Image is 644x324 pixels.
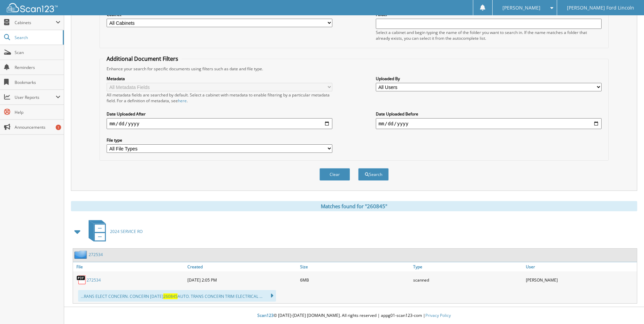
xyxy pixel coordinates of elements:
span: Scan123 [257,312,274,318]
span: Bookmarks [15,79,60,85]
div: 6MB [298,273,411,287]
a: here [178,98,187,104]
a: 272534 [87,277,101,283]
span: Announcements [15,124,60,130]
span: Reminders [15,65,60,70]
div: scanned [411,273,524,287]
a: 2024 SERVICE RO [85,218,143,245]
div: © [DATE]-[DATE] [DOMAIN_NAME]. All rights reserved | appg01-scan123-com | [64,307,644,324]
span: Search [15,35,59,40]
a: 272534 [89,252,103,257]
div: 1 [56,125,61,130]
a: User [524,262,637,271]
a: Privacy Policy [425,312,451,318]
img: folder2.png [74,250,89,259]
input: start [107,118,332,129]
label: File type [107,137,332,143]
label: Metadata [107,76,332,82]
div: Enhance your search for specific documents using filters such as date and file type. [103,66,605,72]
span: Cabinets [15,20,56,25]
a: Created [186,262,298,271]
span: Help [15,109,60,115]
img: PDF.png [76,275,87,285]
span: Scan [15,50,60,55]
span: 260845 [163,293,178,299]
label: Date Uploaded After [107,111,332,117]
a: File [73,262,186,271]
div: Select a cabinet and begin typing the name of the folder you want to search in. If the name match... [376,30,602,41]
span: [PERSON_NAME] Ford Lincoln [567,6,634,10]
label: Uploaded By [376,76,602,82]
div: Matches found for "260845" [71,201,637,211]
span: [PERSON_NAME] [502,6,540,10]
img: scan123-logo-white.svg [7,3,58,12]
div: [DATE] 2:05 PM [186,273,298,287]
span: 2024 SERVICE RO [110,229,143,234]
div: [PERSON_NAME] [524,273,637,287]
button: Clear [319,168,350,181]
a: Type [411,262,524,271]
span: User Reports [15,94,56,100]
div: ...RANS ELECT CONCERN. CONCERN [DATE] AUTO. TRANS CONCERN TRIM ELECTRICAL ... [78,290,276,302]
button: Search [358,168,389,181]
input: end [376,118,602,129]
legend: Additional Document Filters [103,55,182,62]
div: All metadata fields are searched by default. Select a cabinet with metadata to enable filtering b... [107,92,332,104]
a: Size [298,262,411,271]
label: Date Uploaded Before [376,111,602,117]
